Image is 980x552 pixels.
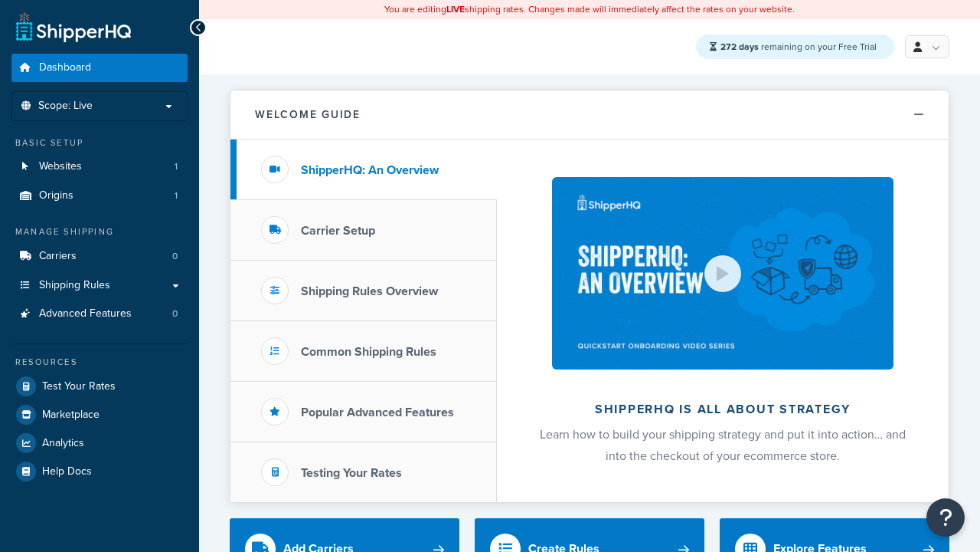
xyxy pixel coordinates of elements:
[11,153,188,181] li: Websites
[175,189,178,202] span: 1
[39,61,91,74] span: Dashboard
[11,225,188,238] div: Manage Shipping
[38,100,93,113] span: Scope: Live
[301,345,436,359] h3: Common Shipping Rules
[301,406,454,419] h3: Popular Advanced Features
[42,380,116,393] span: Test Your Rates
[11,271,188,300] a: Shipping Rules
[537,402,908,416] h2: ShipperHQ is all about strategy
[11,401,188,429] a: Marketplace
[42,437,84,450] span: Analytics
[172,250,178,263] span: 0
[11,300,188,328] li: Advanced Features
[540,426,906,465] span: Learn how to build your shipping strategy and put it into action… and into the checkout of your e...
[720,40,877,54] span: remaining on your Free Trial
[39,250,77,263] span: Carriers
[39,189,73,202] span: Origins
[301,284,438,298] h3: Shipping Rules Overview
[11,242,188,271] li: Carriers
[11,182,188,210] li: Origins
[11,153,188,181] a: Websites1
[39,307,132,320] span: Advanced Features
[301,163,439,177] h3: ShipperHQ: An Overview
[39,160,82,173] span: Websites
[446,2,465,16] b: LIVE
[11,54,188,82] a: Dashboard
[39,279,110,292] span: Shipping Rules
[11,458,188,485] a: Help Docs
[172,307,178,320] span: 0
[11,242,188,271] a: Carriers0
[552,177,893,370] img: ShipperHQ is all about strategy
[720,40,759,54] strong: 272 days
[11,300,188,328] a: Advanced Features0
[301,224,375,238] h3: Carrier Setup
[230,90,949,140] button: Welcome Guide
[42,409,100,422] span: Marketplace
[926,498,965,537] button: Open Resource Center
[11,373,188,400] a: Test Your Rates
[255,109,361,120] h2: Welcome Guide
[175,160,178,173] span: 1
[301,466,402,480] h3: Testing Your Rates
[11,356,188,369] div: Resources
[11,429,188,457] a: Analytics
[11,182,188,210] a: Origins1
[42,465,92,478] span: Help Docs
[11,136,188,149] div: Basic Setup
